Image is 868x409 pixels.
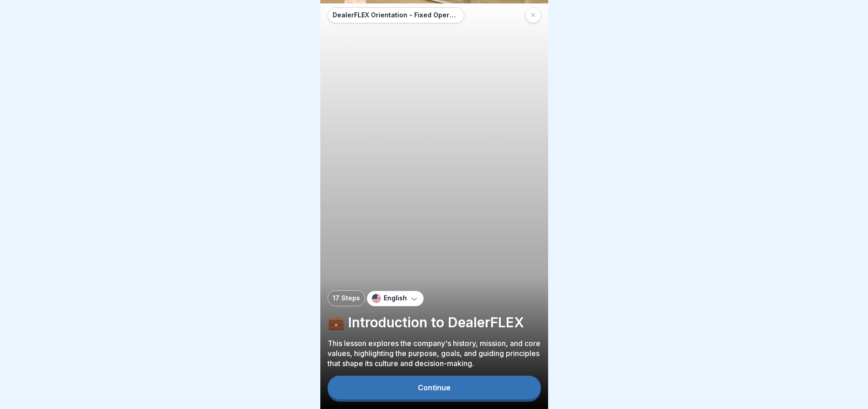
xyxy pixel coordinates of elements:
p: 💼 Introduction to DealerFLEX [328,314,541,331]
p: This lesson explores the company's history, mission, and core values, highlighting the purpose, g... [328,338,541,368]
button: Continue [328,376,541,399]
p: English [384,294,407,302]
div: Continue [418,383,451,392]
img: us.svg [372,294,381,303]
p: DealerFLEX Orientation - Fixed Operations Division [333,11,459,19]
p: 17 Steps [333,294,360,302]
